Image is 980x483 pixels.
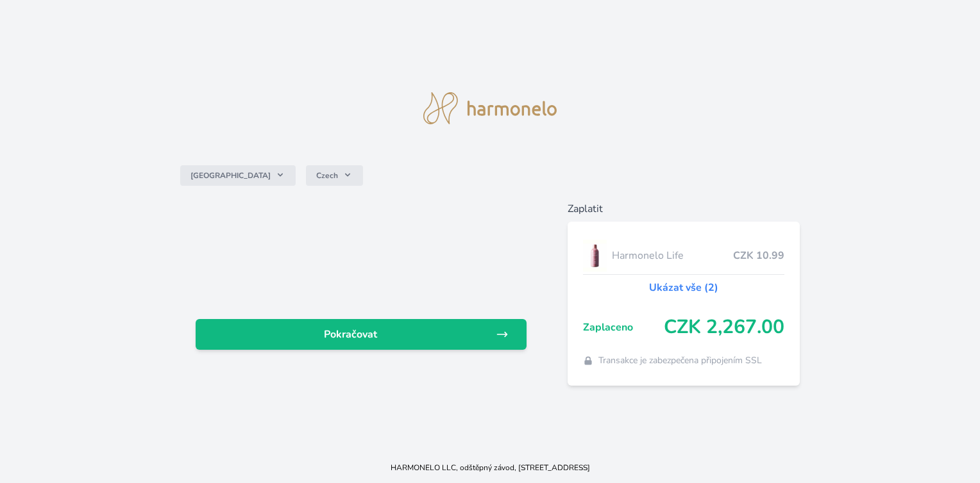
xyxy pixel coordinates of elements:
span: [GEOGRAPHIC_DATA] [190,170,271,181]
button: Czech [306,165,363,186]
span: Czech [316,170,338,181]
span: CZK 2,267.00 [664,316,784,339]
span: Pokračovat [206,327,495,342]
h6: Zaplatit [568,201,800,217]
a: Ukázat vše (2) [649,280,718,295]
span: Harmonelo Life [612,248,732,263]
img: logo.svg [423,92,557,124]
button: [GEOGRAPHIC_DATA] [180,165,296,186]
span: Transakce je zabezpečena připojením SSL [598,354,762,367]
span: Zaplaceno [583,320,664,335]
a: Pokračovat [196,319,526,350]
img: CLEAN_LIFE_se_stinem_x-lo.jpg [583,240,607,272]
span: CZK 10.99 [733,248,784,263]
